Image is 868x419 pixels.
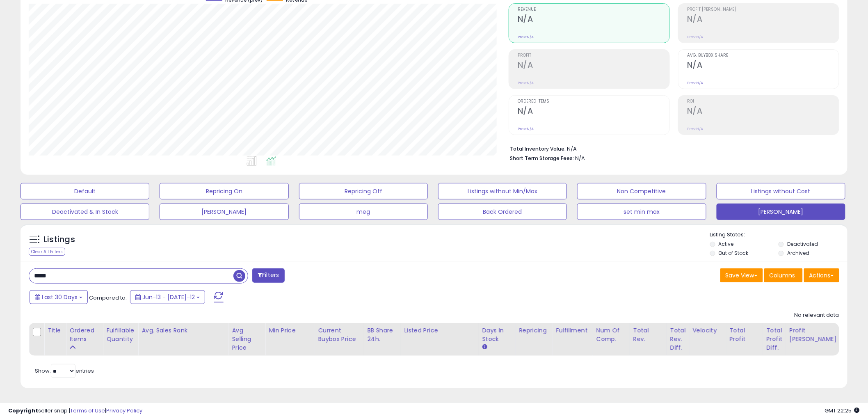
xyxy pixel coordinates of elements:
[687,106,839,117] h2: N/A
[43,234,75,245] h5: Listings
[770,271,795,279] span: Columns
[519,326,549,335] div: Repricing
[518,34,534,39] small: Prev: N/A
[69,326,99,343] div: Ordered Items
[795,311,839,319] div: No relevant data
[48,326,62,335] div: Title
[717,204,845,220] button: [PERSON_NAME]
[787,250,809,256] label: Archived
[710,231,847,239] p: Listing States:
[21,183,149,199] button: Default
[767,326,783,352] div: Total Profit Diff.
[299,204,428,220] button: meg
[518,60,669,71] h2: N/A
[790,326,838,343] div: Profit [PERSON_NAME]
[687,80,703,85] small: Prev: N/A
[510,155,574,162] b: Short Term Storage Fees:
[89,294,127,302] span: Compared to:
[367,326,397,343] div: BB Share 24h.
[518,99,669,104] span: Ordered Items
[510,143,833,153] li: N/A
[142,326,225,335] div: Avg. Sales Rank
[160,183,288,199] button: Repricing On
[404,326,475,335] div: Listed Price
[787,240,818,247] label: Deactivated
[106,326,135,343] div: Fulfillable Quantity
[575,154,585,162] span: N/A
[693,326,723,335] div: Velocity
[633,326,663,343] div: Total Rev.
[687,34,703,39] small: Prev: N/A
[142,293,195,301] span: Jun-13 - [DATE]-12
[518,7,669,12] span: Revenue
[577,183,706,199] button: Non Competitive
[717,183,845,199] button: Listings without Cost
[518,106,669,117] h2: N/A
[8,407,142,415] div: seller snap | |
[687,99,839,104] span: ROI
[8,407,38,414] strong: Copyright
[70,407,105,414] a: Terms of Use
[29,248,65,256] div: Clear All Filters
[577,204,706,220] button: set min max
[482,326,512,343] div: Days In Stock
[130,290,205,304] button: Jun-13 - [DATE]-12
[510,145,566,152] b: Total Inventory Value:
[318,326,360,343] div: Current Buybox Price
[687,7,839,12] span: Profit [PERSON_NAME]
[269,326,311,335] div: Min Price
[670,326,686,352] div: Total Rev. Diff.
[556,326,589,335] div: Fulfillment
[160,204,288,220] button: [PERSON_NAME]
[720,268,763,282] button: Save View
[42,293,78,301] span: Last 30 Days
[106,407,142,414] a: Privacy Policy
[35,367,94,375] span: Show: entries
[518,80,534,85] small: Prev: N/A
[21,204,149,220] button: Deactivated & In Stock
[804,268,839,282] button: Actions
[252,268,284,283] button: Filters
[518,53,669,58] span: Profit
[730,326,760,343] div: Total Profit
[232,326,262,352] div: Avg Selling Price
[687,60,839,71] h2: N/A
[438,204,567,220] button: Back Ordered
[438,183,567,199] button: Listings without Min/Max
[518,126,534,131] small: Prev: N/A
[596,326,626,343] div: Num of Comp.
[30,290,88,304] button: Last 30 Days
[687,126,703,131] small: Prev: N/A
[764,268,803,282] button: Columns
[719,240,734,247] label: Active
[518,14,669,25] h2: N/A
[719,250,749,256] label: Out of Stock
[299,183,428,199] button: Repricing Off
[687,14,839,25] h2: N/A
[825,407,860,414] span: 2025-08-12 22:25 GMT
[482,343,487,351] small: Days In Stock.
[687,53,839,58] span: Avg. Buybox Share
